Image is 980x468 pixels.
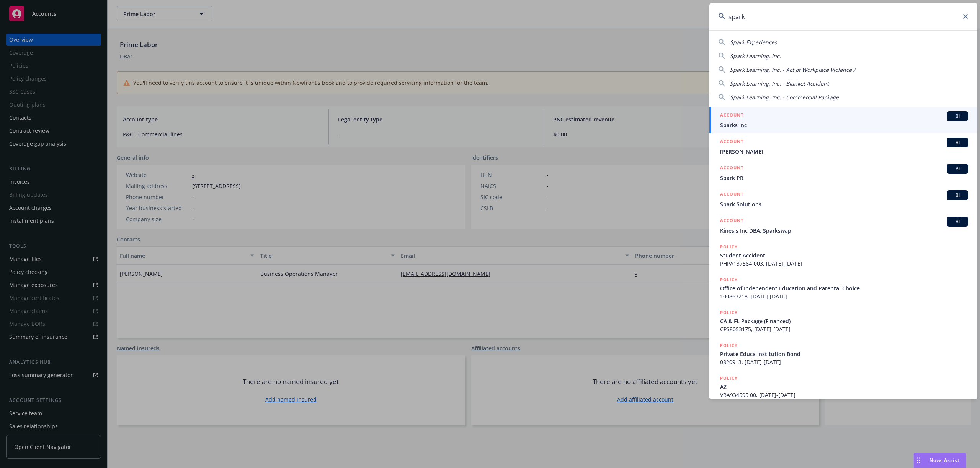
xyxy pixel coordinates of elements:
h5: POLICY [720,374,738,382]
a: POLICYCA & FL Package (Financed)CPS8053175, [DATE]-[DATE] [709,304,977,337]
a: POLICYOffice of Independent Education and Parental Choice100863218, [DATE]-[DATE] [709,272,977,304]
a: ACCOUNTBISpark Solutions [709,186,977,212]
h5: ACCOUNT [720,111,743,120]
a: ACCOUNTBISpark PR [709,160,977,186]
h5: ACCOUNT [720,138,743,147]
h5: POLICY [720,276,738,283]
a: POLICYPrivate Educa Institution Bond0820913, [DATE]-[DATE] [709,337,977,370]
h5: POLICY [720,309,738,316]
span: Spark Solutions [720,200,968,208]
span: Spark Learning, Inc. - Commercial Package [730,94,839,101]
h5: ACCOUNT [720,190,743,199]
h5: POLICY [720,342,738,349]
span: Kinesis Inc DBA: Sparkswap [720,227,968,235]
span: Office of Independent Education and Parental Choice [720,284,968,292]
span: Private Educa Institution Bond [720,350,968,358]
a: POLICYAZVBA934595 00, [DATE]-[DATE] [709,370,977,403]
span: 0820913, [DATE]-[DATE] [720,358,968,366]
button: Nova Assist [913,453,966,468]
span: PHPA137564-003, [DATE]-[DATE] [720,259,968,267]
a: POLICYStudent AccidentPHPA137564-003, [DATE]-[DATE] [709,239,977,272]
span: VBA934595 00, [DATE]-[DATE] [720,391,968,399]
h5: ACCOUNT [720,217,743,226]
div: Drag to move [914,453,923,468]
span: AZ [720,383,968,391]
a: ACCOUNTBI[PERSON_NAME] [709,133,977,160]
a: ACCOUNTBISparks Inc [709,107,977,133]
h5: ACCOUNT [720,164,743,173]
span: Nova Assist [929,457,960,463]
span: BI [950,192,965,199]
span: Spark Learning, Inc. - Blanket Accident [730,80,829,87]
span: BI [950,218,965,225]
span: 100863218, [DATE]-[DATE] [720,292,968,300]
span: [PERSON_NAME] [720,147,968,155]
h5: POLICY [720,243,738,251]
span: Spark Experiences [730,39,777,46]
input: Search... [709,3,977,30]
span: Spark Learning, Inc. [730,52,781,60]
span: Spark Learning, Inc. - Act of Workplace Violence / [730,66,855,73]
span: CPS8053175, [DATE]-[DATE] [720,325,968,333]
span: BI [950,113,965,120]
span: Student Accident [720,251,968,259]
span: CA & FL Package (Financed) [720,317,968,325]
span: Spark PR [720,174,968,182]
span: Sparks Inc [720,121,968,129]
span: BI [950,139,965,146]
span: BI [950,165,965,172]
a: ACCOUNTBIKinesis Inc DBA: Sparkswap [709,212,977,239]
